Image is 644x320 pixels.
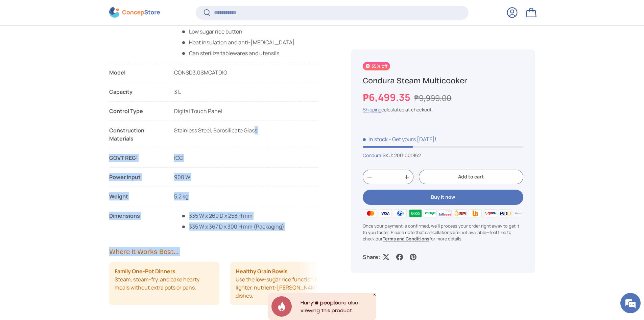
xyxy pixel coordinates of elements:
[383,236,429,242] a: Terms and Conditions
[181,27,295,36] li: Low sugar rice button
[109,7,160,18] img: ConcepStore
[363,152,381,158] a: Condura
[109,88,163,96] div: Capacity
[111,3,127,20] div: Minimize live chat window
[35,38,114,47] div: Chat with us now
[363,76,523,86] h1: Condura Steam Multicooker
[373,293,376,296] div: Close
[363,62,390,70] span: 35% off
[419,170,523,185] button: Add to cart
[174,173,190,181] span: 900 W
[109,154,163,162] strong: GOVT REG:
[363,135,388,143] span: In stock
[109,173,163,181] div: Power Input
[109,212,163,231] div: Dimensions
[438,208,453,218] img: billease
[453,208,468,218] img: bpi
[363,90,412,104] strong: ₱6,499.35
[483,208,498,218] img: qrph
[363,106,381,113] a: Shipping
[174,127,257,134] span: Stainless Steel, Borosilicate Glass
[109,262,220,305] li: Steam, steam‑fry, and bake hearty meals without extra pots or pans.
[363,253,380,261] p: Share:
[39,85,93,154] span: We're online!
[498,208,513,218] img: bdo
[109,107,163,115] div: Control Type
[363,190,523,205] button: Buy it now
[181,223,284,230] span: 335 W x 367 D x 300 H mm (Packaging)
[408,208,423,218] img: grabpay
[378,208,393,218] img: visa
[393,208,408,218] img: gcash
[236,267,288,275] strong: Healthy Grain Bowls
[109,154,319,162] li: ICC
[363,208,378,218] img: master
[230,262,341,305] li: Use the low‑sugar rice function for lighter, nutrient‑[PERSON_NAME] dishes.
[513,208,528,218] img: metrobank
[181,212,284,220] span: 335 W x 269 D x 258 H mm
[381,152,421,158] span: |
[174,107,222,115] span: Digital Touch Panel
[414,92,451,103] s: ₱9,999.00
[174,193,188,200] span: 5.2 kg
[109,126,163,143] div: Construction Materials
[174,69,227,76] span: CONSD3.0SMCATDIG
[363,106,523,113] div: calculated at checkout.
[3,185,129,209] textarea: Type your message and hit 'Enter'
[109,68,163,77] div: Model
[383,152,393,158] span: SKU:
[394,152,421,158] span: 2001001862
[115,267,175,275] strong: Family One‑Pot Dinners
[389,135,436,143] p: - Get yours [DATE]!
[181,38,295,46] li: Heat insulation and anti-[MEDICAL_DATA]
[181,49,295,57] li: Can sterilize tablewares and utensils
[468,208,483,218] img: ubp
[423,208,438,218] img: maya
[109,247,319,256] h2: Where It Works Best...
[109,192,163,200] div: Weight
[174,88,181,95] span: 3 L
[363,223,523,242] p: Once your payment is confirmed, we'll process your order right away to get it to you faster. Plea...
